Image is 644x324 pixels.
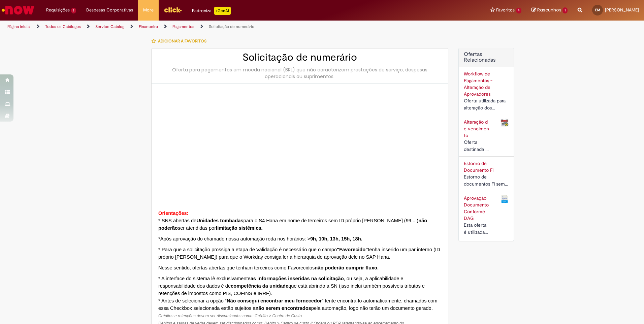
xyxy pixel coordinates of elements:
span: * A interface do sistema lê exclusivamente , ou seja, a aplicabilidade e responsabilidade dos dad... [158,276,425,296]
img: ServiceNow [1,3,35,17]
span: 9h, 10h, 13h, 15h, 18h. [310,236,362,241]
a: Aprovação Documento Conforme DAG [464,195,489,221]
img: Aprovação Documento Conforme DAG [501,195,509,203]
div: Oferta destinada à alteração de data de pagamento [464,139,490,153]
a: Solicitação de numerário [209,24,254,29]
span: * Antes de selecionar a opção “ ” tente encontrá-lo automaticamente, chamados com essa Checkbox s... [158,298,437,311]
a: Rascunhos [532,7,568,13]
ul: Trilhas de página [5,21,424,33]
span: Rascunhos [537,7,561,13]
span: *Após aprovação do chamado nossa automação roda nos horários: [158,236,365,241]
span: * SNS abertas de para o S4 Hana em nome de terceiros sem ID próprio [PERSON_NAME] (99....) ser at... [158,218,427,231]
a: Pagamentos [172,24,194,29]
img: Alteração de vencimento [501,119,509,127]
a: Alteração de vencimento [464,119,489,138]
span: > [307,236,310,241]
span: 4 [516,8,522,13]
div: Estorno de documentos FI sem partidas compensadas [464,173,509,188]
img: sys_attachment.do [158,94,411,196]
div: Ofertas Relacionadas [458,48,514,241]
span: Créditos e retenções devem ser discriminados como: Crédito > Centro de Custo [158,314,302,318]
span: Despesas Corporativas [86,7,133,13]
h2: Solicitação de numerário [158,52,441,63]
span: Orientações: [158,210,189,216]
h2: Ofertas Relacionadas [464,52,509,63]
span: Nesse sentido, ofertas abertas que tenham terceiros como Favorecidos [158,265,379,270]
img: click_logo_yellow_360x200.png [164,5,182,15]
a: Financeiro [139,24,158,29]
button: Adicionar a Favoritos [151,34,210,48]
div: Padroniza [192,7,231,15]
strong: não serem encontrados [255,305,311,311]
span: Favoritos [496,7,515,13]
span: 1 [562,7,568,13]
a: Todos os Catálogos [45,24,81,29]
p: +GenAi [214,7,231,15]
span: More [143,7,154,13]
strong: "Favorecido" [337,247,368,252]
span: * Para que a solicitação prossiga a etapa de Validação é necessário que o campo tenha inserido um... [158,247,440,260]
div: Oferta utilizada para alteração dos aprovadores cadastrados no workflow de documentos a pagar. [464,97,509,111]
a: Service Catalog [95,24,124,29]
a: Workflow de Pagamentos - Alteração de Aprovadores [464,71,492,97]
strong: não poderão [158,218,427,231]
strong: não poderão cumprir fluxo. [315,265,379,270]
strong: as informações inseridas na solicitação [251,276,344,281]
span: Requisições [46,7,70,13]
strong: Unidades tombadas [196,218,243,223]
span: 1 [71,8,76,13]
strong: limitação sistêmica. [216,225,263,231]
span: [PERSON_NAME] [605,7,639,13]
a: Página inicial [7,24,31,29]
a: Estorno de Documento FI [464,160,493,173]
strong: Não consegui encontrar meu fornecedor [227,298,322,303]
span: EM [595,8,600,12]
span: Adicionar a Favoritos [158,38,206,44]
strong: competência da unidade [231,283,288,289]
div: Oferta para pagamentos em moeda nacional (BRL) que não caracterizem prestações de serviço, despes... [158,66,441,80]
div: Esta oferta é utilizada para o Campo solicitar a aprovação do documento que esta fora da alçada d... [464,222,490,236]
